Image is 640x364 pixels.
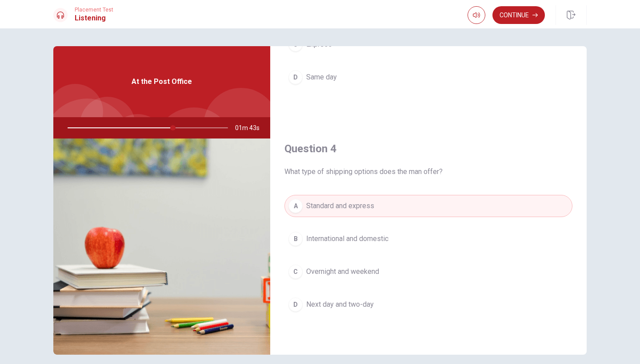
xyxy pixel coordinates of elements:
div: C [288,265,303,279]
span: Same day [306,72,337,83]
span: Next day and two-day [306,299,374,310]
button: DSame day [284,66,572,88]
div: B [288,232,303,246]
div: D [288,297,303,312]
div: A [288,199,303,213]
img: At the Post Office [53,138,270,355]
button: BInternational and domestic [284,228,572,250]
span: Standard and express [306,201,374,211]
span: What type of shipping options does the man offer? [284,166,572,177]
button: COvernight and weekend [284,261,572,283]
span: Overnight and weekend [306,266,379,277]
button: AStandard and express [284,195,572,217]
h4: Question 4 [284,142,572,156]
button: Continue [492,6,545,24]
button: DNext day and two-day [284,293,572,316]
div: D [288,70,303,84]
span: 01m 43s [235,117,267,138]
span: Placement Test [75,7,113,13]
span: At the Post Office [132,76,192,87]
span: International and domestic [306,233,388,244]
h1: Listening [75,13,113,24]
